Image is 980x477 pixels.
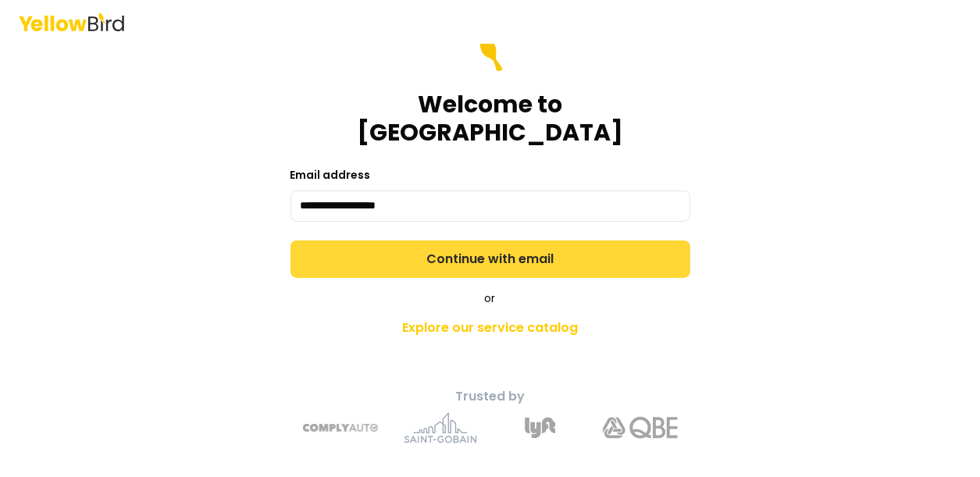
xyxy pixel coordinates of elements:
[290,91,690,147] h1: Welcome to [GEOGRAPHIC_DATA]
[216,387,765,406] p: Trusted by
[290,240,690,278] button: Continue with email
[485,290,496,306] span: or
[290,167,371,183] label: Email address
[216,312,765,344] a: Explore our service catalog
